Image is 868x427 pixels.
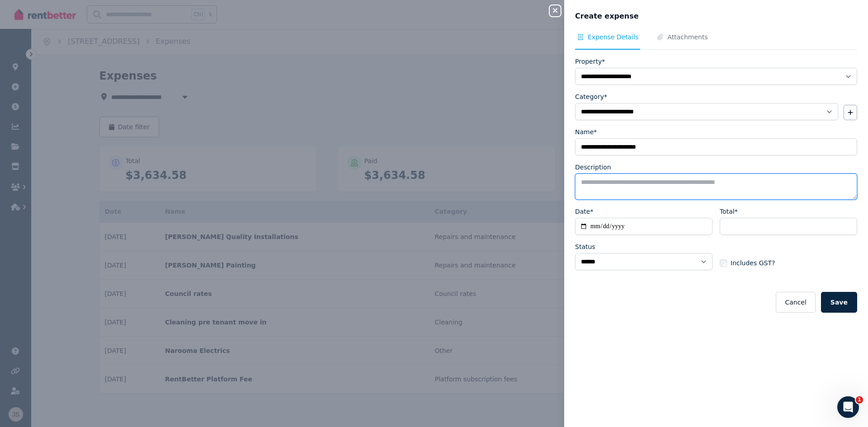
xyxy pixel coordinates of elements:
[575,163,611,172] label: Description
[821,292,857,313] button: Save
[856,396,863,404] span: 1
[575,11,639,22] span: Create expense
[575,242,595,251] label: Status
[720,259,727,267] input: Includes GST?
[667,33,708,42] span: Attachments
[731,258,775,267] span: Includes GST?
[588,33,638,42] span: Expense Details
[575,33,857,50] nav: Tabs
[720,207,738,216] label: Total*
[575,207,593,216] label: Date*
[575,127,597,136] label: Name*
[837,396,859,418] iframe: Intercom live chat
[575,57,605,66] label: Property*
[776,292,815,313] button: Cancel
[575,92,607,101] label: Category*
